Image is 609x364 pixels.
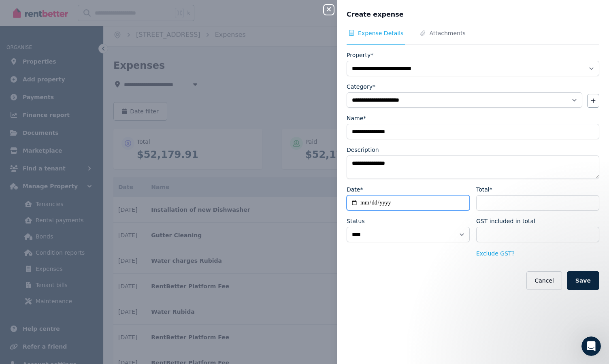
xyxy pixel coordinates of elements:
[476,217,535,225] label: GST included in total
[358,29,403,37] span: Expense Details
[476,185,492,194] label: Total*
[581,336,601,356] iframe: Intercom live chat
[347,10,404,19] span: Create expense
[347,146,379,154] label: Description
[347,217,365,225] label: Status
[526,271,562,290] button: Cancel
[429,29,465,37] span: Attachments
[476,249,515,258] button: Exclude GST?
[347,29,599,45] nav: Tabs
[347,83,375,91] label: Category*
[347,114,366,122] label: Name*
[567,271,599,290] button: Save
[347,185,363,194] label: Date*
[347,51,373,59] label: Property*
